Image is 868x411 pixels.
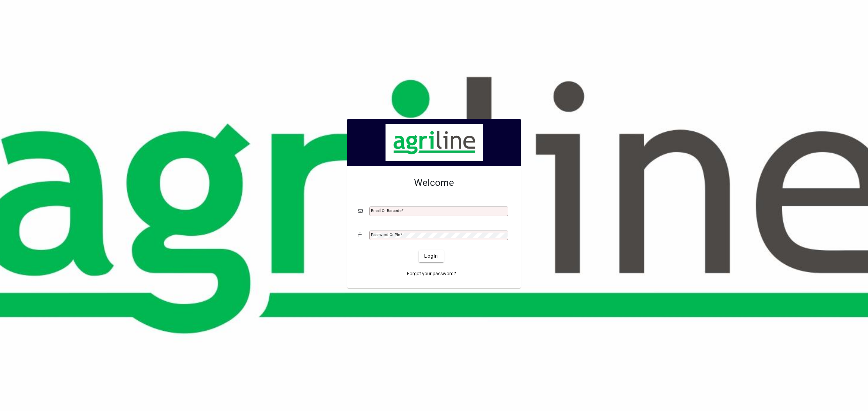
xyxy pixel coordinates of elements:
button: Login [419,250,443,262]
span: Login [424,253,438,260]
h2: Welcome [358,177,510,189]
span: Forgot your password? [407,270,456,277]
mat-label: Password or Pin [371,232,400,237]
a: Forgot your password? [404,268,459,280]
mat-label: Email or Barcode [371,208,401,213]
